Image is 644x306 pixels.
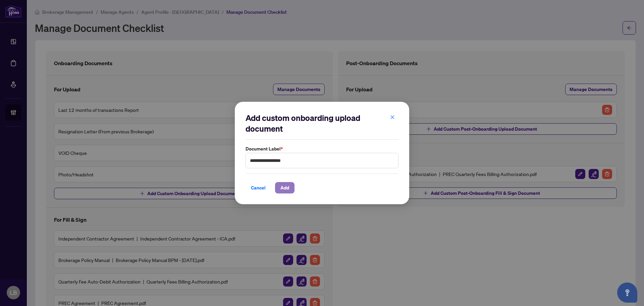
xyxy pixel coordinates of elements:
span: Add [280,182,289,193]
label: Document Label [246,145,398,152]
button: Open asap [617,282,637,303]
span: close [390,115,395,120]
h2: Add custom onboarding upload document [246,113,398,134]
button: Add [275,182,294,193]
button: Cancel [246,182,271,193]
span: Cancel [251,182,266,193]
